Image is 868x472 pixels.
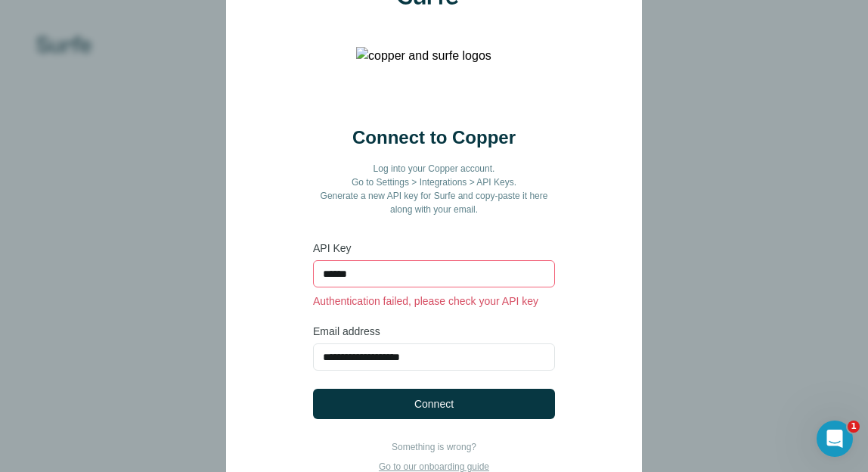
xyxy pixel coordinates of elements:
[313,162,555,216] p: Log into your Copper account. Go to Settings > Integrations > API Keys. Generate a new API key fo...
[379,440,489,454] p: Something is wrong?
[313,324,555,339] label: Email address
[848,421,860,433] span: 1
[313,293,555,309] p: Authentication failed, please check your API key
[414,396,454,411] span: Connect
[352,126,516,150] h2: Connect to Copper
[356,47,512,107] img: copper and surfe logos
[313,241,555,256] label: API Key
[313,389,555,419] button: Connect
[817,421,853,457] iframe: Intercom live chat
